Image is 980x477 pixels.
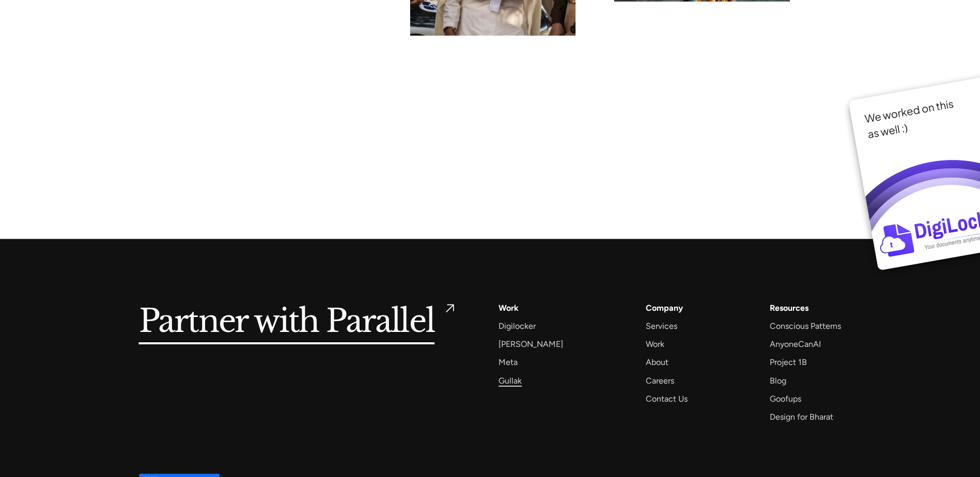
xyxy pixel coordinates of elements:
[499,374,522,388] a: Gullak
[646,301,683,315] a: Company
[770,337,821,351] a: AnyoneCanAI
[499,337,563,351] a: [PERSON_NAME]
[770,410,833,424] a: Design for Bharat
[646,374,674,388] a: Careers
[499,301,519,315] a: Work
[499,319,536,333] a: Digilocker
[139,301,435,343] h5: Partner with Parallel
[646,319,677,333] a: Services
[770,301,808,315] div: Resources
[770,392,801,406] a: Goofups
[499,355,518,369] a: Meta
[770,355,807,369] a: Project 1B
[646,337,664,351] a: Work
[646,355,668,369] a: About
[770,319,841,333] a: Conscious Patterns
[646,392,688,406] a: Contact Us
[770,374,786,388] a: Blog
[139,301,458,343] a: Partner with Parallel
